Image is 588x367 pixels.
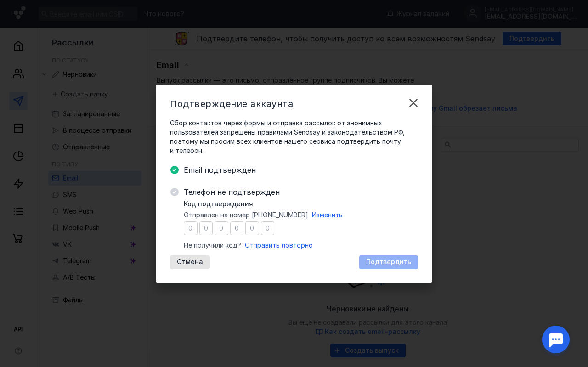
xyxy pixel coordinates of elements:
[215,221,228,235] input: 0
[312,210,343,220] button: Изменить
[261,221,275,235] input: 0
[199,221,213,235] input: 0
[184,221,198,235] input: 0
[245,241,313,250] button: Отправить повторно
[184,241,241,250] span: Не получили код?
[184,210,308,220] span: Отправлен на номер [PHONE_NUMBER]
[184,186,418,198] span: Телефон не подтвержден
[312,211,343,219] span: Изменить
[184,199,253,209] span: Код подтверждения
[184,164,418,175] span: Email подтвержден
[170,119,418,155] span: Сбор контактов через формы и отправка рассылок от анонимных пользователей запрещены правилами Sen...
[170,255,210,269] button: Отмена
[177,258,203,266] span: Отмена
[230,221,244,235] input: 0
[245,221,259,235] input: 0
[245,241,313,249] span: Отправить повторно
[170,98,293,109] span: Подтверждение аккаунта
